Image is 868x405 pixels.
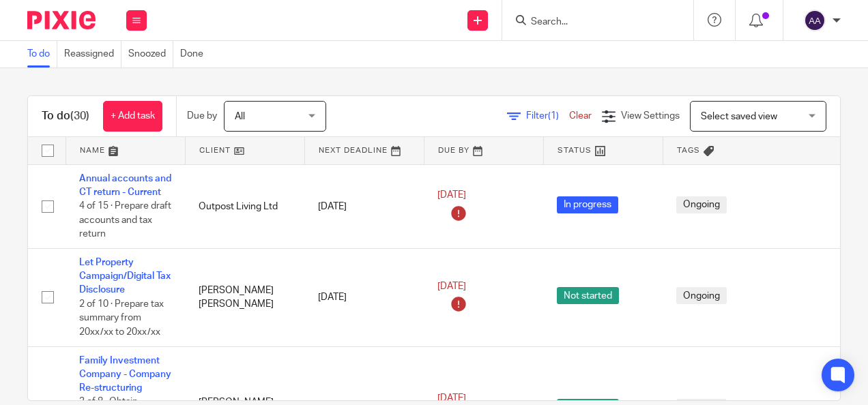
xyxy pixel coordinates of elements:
a: Let Property Campaign/Digital Tax Disclosure [79,258,171,295]
span: (1) [548,111,559,121]
a: Clear [569,111,592,121]
span: View Settings [621,111,680,121]
span: [DATE] [437,393,466,403]
a: Done [180,41,210,67]
p: Due by [187,109,217,123]
input: Search [530,16,652,29]
span: In progress [557,196,618,213]
span: 2 of 10 · Prepare tax summary from 20xx/xx to 20xx/xx [79,299,164,337]
span: Select saved view [701,112,777,121]
span: Filter [526,111,569,121]
td: [PERSON_NAME] [PERSON_NAME] [185,248,304,346]
a: Family Investment Company - Company Re-structuring [79,356,171,393]
a: Snoozed [128,41,173,67]
span: 4 of 15 · Prepare draft accounts and tax return [79,201,171,239]
span: [DATE] [437,282,466,291]
a: To do [27,41,57,67]
img: svg%3E [804,10,826,31]
a: Reassigned [64,41,121,67]
span: Tags [677,147,700,154]
td: [DATE] [304,164,424,248]
td: Outpost Living Ltd [185,164,304,248]
a: + Add task [103,101,162,132]
span: All [235,112,245,121]
span: [DATE] [437,191,466,200]
span: Ongoing [676,287,727,304]
span: (30) [70,110,89,121]
td: [DATE] [304,248,424,346]
span: Ongoing [676,196,727,213]
span: Not started [557,287,619,304]
a: Annual accounts and CT return - Current [79,174,171,197]
img: Pixie [27,11,96,29]
h1: To do [42,109,89,123]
